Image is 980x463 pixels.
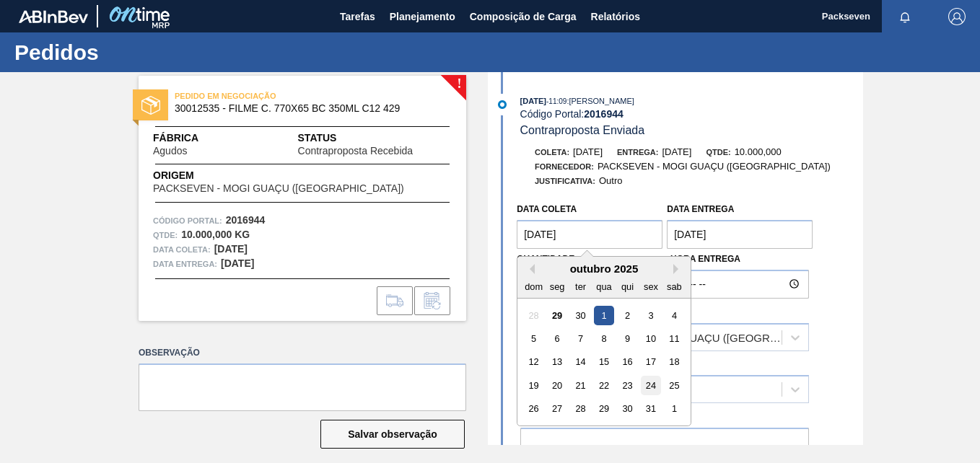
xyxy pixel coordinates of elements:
span: Código Portal: [153,213,222,228]
div: Choose sexta-feira, 3 de outubro de 2025 [642,306,661,325]
span: Status [298,131,452,146]
div: Choose domingo, 5 de outubro de 2025 [524,329,543,348]
div: Choose sábado, 25 de outubro de 2025 [665,376,684,395]
span: [DATE] [520,97,546,105]
strong: 2016944 [226,214,266,226]
div: Choose segunda-feira, 27 de outubro de 2025 [548,399,567,418]
div: Choose domingo, 26 de outubro de 2025 [524,399,543,418]
div: Choose terça-feira, 28 de outubro de 2025 [571,399,590,418]
strong: [DATE] [214,243,248,255]
span: Tarefas [340,8,375,25]
input: dd/mm/yyyy [517,220,662,249]
span: Relatórios [591,8,640,25]
strong: 2016944 [584,108,624,120]
div: Choose terça-feira, 30 de setembro de 2025 [571,306,590,325]
span: 30012535 - FILME C. 770X65 BC 350ML C12 429 [175,103,437,114]
span: [DATE] [573,146,603,157]
div: Choose terça-feira, 14 de outubro de 2025 [571,353,590,372]
strong: [DATE] [221,257,254,269]
div: Choose segunda-feira, 6 de outubro de 2025 [548,329,567,348]
img: atual [498,100,507,109]
div: Choose quarta-feira, 1 de outubro de 2025 [595,306,614,325]
div: Choose domingo, 19 de outubro de 2025 [524,376,543,395]
label: Data coleta [517,204,577,214]
div: dom [524,277,543,296]
span: Outro [599,175,623,186]
span: Agudos [153,146,187,156]
div: Choose sábado, 4 de outubro de 2025 [665,306,684,325]
div: Choose quarta-feira, 29 de outubro de 2025 [595,399,614,418]
div: Choose sábado, 18 de outubro de 2025 [665,353,684,372]
span: Fábrica [153,131,232,146]
span: Qtde : [153,228,178,242]
div: Choose segunda-feira, 20 de outubro de 2025 [548,376,567,395]
div: Choose quinta-feira, 30 de outubro de 2025 [618,399,637,418]
div: Choose quinta-feira, 23 de outubro de 2025 [618,376,637,395]
div: seg [548,277,567,296]
div: Choose quinta-feira, 2 de outubro de 2025 [618,306,637,325]
span: Fornecedor: [535,162,594,171]
span: PACKSEVEN - MOGI GUAÇU ([GEOGRAPHIC_DATA]) [598,161,831,172]
div: Choose sexta-feira, 10 de outubro de 2025 [642,329,661,348]
span: [DATE] [662,146,691,157]
span: Coleta: [535,148,569,156]
label: Observação [139,343,466,363]
img: TNhmsLtSVTkK8tSr43FrP2fwEKptu5GPRR3wAAAABJRU5ErkJggg== [19,10,88,23]
label: Data entrega [667,204,734,214]
span: : [PERSON_NAME] [566,97,634,105]
span: PACKSEVEN - MOGI GUAÇU ([GEOGRAPHIC_DATA]) [153,183,404,194]
div: sab [665,277,684,296]
div: sex [642,277,661,296]
div: Ir para Composição de Carga [377,286,413,315]
span: PEDIDO EM NEGOCIAÇÃO [175,89,377,103]
div: Choose sexta-feira, 24 de outubro de 2025 [642,376,661,395]
div: Choose sexta-feira, 31 de outubro de 2025 [642,399,661,418]
span: Planejamento [390,8,455,25]
div: outubro 2025 [517,263,691,275]
span: Contraproposta Recebida [298,146,414,156]
div: Código Portal: [520,108,863,120]
div: Choose quarta-feira, 22 de outubro de 2025 [595,376,614,395]
span: Entrega: [617,148,658,156]
input: dd/mm/yyyy [667,220,813,249]
div: Choose segunda-feira, 29 de setembro de 2025 [548,306,567,325]
div: Choose terça-feira, 7 de outubro de 2025 [571,329,590,348]
span: Data entrega: [153,257,217,271]
span: Justificativa: [535,177,595,185]
div: Choose quarta-feira, 15 de outubro de 2025 [595,353,614,372]
div: Not available domingo, 28 de setembro de 2025 [524,306,543,325]
div: Choose quinta-feira, 16 de outubro de 2025 [618,353,637,372]
div: qua [595,277,614,296]
span: - 11:09 [546,97,566,105]
div: month 2025-10 [522,304,686,420]
div: ter [571,277,590,296]
button: Notificações [882,6,928,27]
strong: 10.000,000 KG [181,229,250,240]
button: Next Month [673,264,683,274]
label: Hora Entrega [670,249,809,270]
div: Choose terça-feira, 21 de outubro de 2025 [571,376,590,395]
span: Contraproposta Enviada [520,124,645,136]
div: Choose sábado, 11 de outubro de 2025 [665,329,684,348]
span: Data coleta: [153,242,211,257]
div: qui [618,277,637,296]
img: status [141,96,160,115]
div: Choose quinta-feira, 9 de outubro de 2025 [618,329,637,348]
div: Informar alteração no pedido [414,286,450,315]
div: Choose sábado, 1 de novembro de 2025 [665,399,684,418]
div: Choose sexta-feira, 17 de outubro de 2025 [642,353,661,372]
div: Choose segunda-feira, 13 de outubro de 2025 [548,353,567,372]
button: Previous Month [525,264,535,274]
span: Composição de Carga [470,8,577,25]
span: Origem [153,168,445,183]
h1: Pedidos [14,44,271,61]
button: Salvar observação [320,420,465,449]
span: 10.000,000 [735,146,782,157]
img: Logout [948,8,966,25]
label: Quantidade [517,254,574,264]
span: Qtde: [706,148,730,156]
div: Choose quarta-feira, 8 de outubro de 2025 [595,329,614,348]
div: Choose domingo, 12 de outubro de 2025 [524,353,543,372]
